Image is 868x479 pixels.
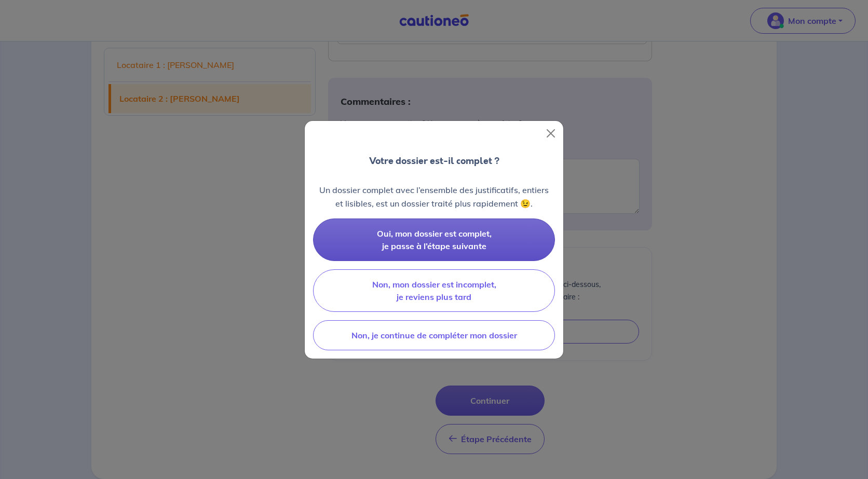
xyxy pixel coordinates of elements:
button: Close [542,125,559,142]
span: Non, mon dossier est incomplet, je reviens plus tard [372,279,496,302]
button: Oui, mon dossier est complet, je passe à l’étape suivante [313,218,555,261]
button: Non, je continue de compléter mon dossier [313,320,555,350]
p: Un dossier complet avec l’ensemble des justificatifs, entiers et lisibles, est un dossier traité ... [313,183,555,210]
span: Oui, mon dossier est complet, je passe à l’étape suivante [377,228,492,251]
span: Non, je continue de compléter mon dossier [351,330,517,340]
p: Votre dossier est-il complet ? [369,154,499,168]
button: Non, mon dossier est incomplet, je reviens plus tard [313,269,555,312]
